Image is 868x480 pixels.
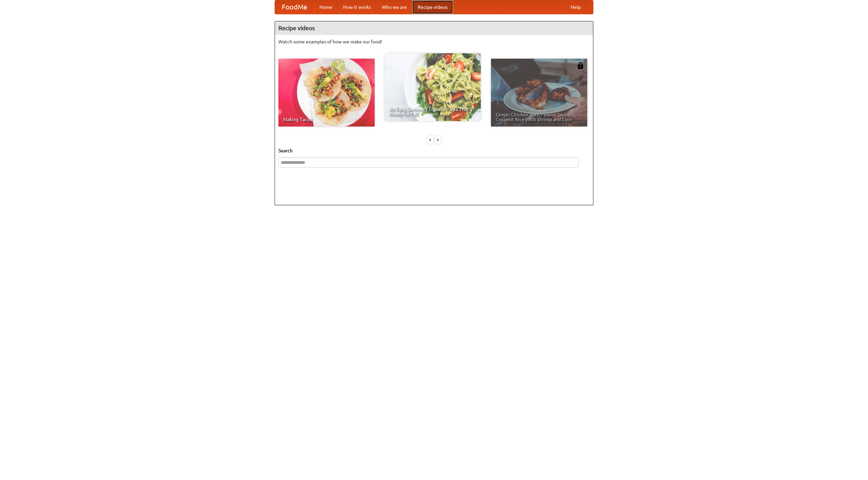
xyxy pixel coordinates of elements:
a: How it works [338,0,376,14]
a: Making Tacos [278,59,375,127]
h5: Search [278,147,590,154]
a: Who we are [376,0,412,14]
a: Help [565,0,586,14]
a: An Easy, Summery Tomato Pasta That's Ready for Fall [384,53,481,121]
a: Home [314,0,338,14]
div: » [435,135,441,144]
img: 483408.png [577,62,584,69]
h4: Recipe videos [275,21,593,35]
a: FoodMe [275,0,314,14]
a: Recipe videos [412,0,453,14]
span: Making Tacos [283,117,370,122]
p: Watch some examples of how we make our food! [278,38,590,45]
div: « [427,135,433,144]
span: An Easy, Summery Tomato Pasta That's Ready for Fall [389,107,476,116]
